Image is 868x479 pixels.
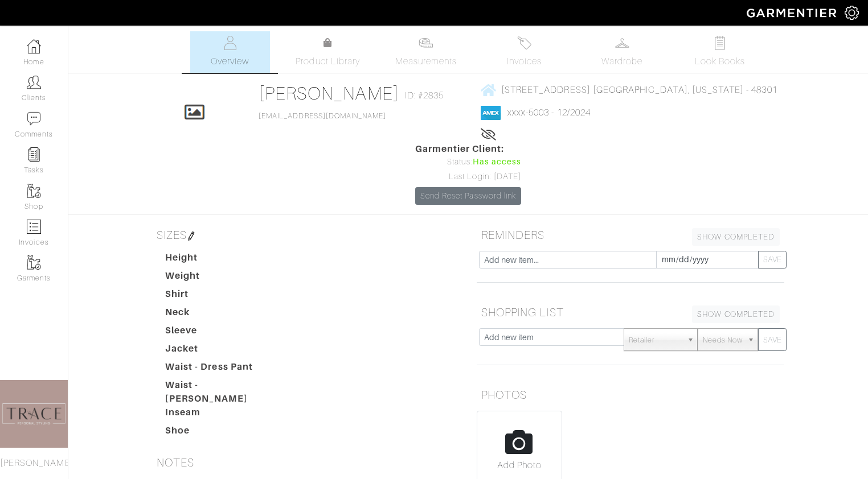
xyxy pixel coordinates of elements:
button: SAVE [758,251,787,269]
img: gear-icon-white-bd11855cb880d31180b6d7d6211b90ccbf57a29d726f0c71d8c61bd08dd39cc2.png [845,6,859,20]
input: Add new item [479,328,624,346]
img: orders-icon-0abe47150d42831381b5fb84f609e132dff9fe21cb692f30cb5eec754e2cba89.png [27,220,41,234]
img: orders-27d20c2124de7fd6de4e0e44c1d41de31381a507db9b33961299e4e07d508b8c.svg [517,36,531,50]
img: clients-icon-6bae9207a08558b7cb47a8932f037763ab4055f8c8b6bfacd5dc20c3e0201464.png [27,75,41,89]
a: [PERSON_NAME] [259,83,399,104]
div: Last Login: [DATE] [415,171,521,183]
img: garments-icon-b7da505a4dc4fd61783c78ac3ca0ef83fa9d6f193b1c9dc38574b1d14d53ca28.png [27,255,41,270]
dt: Inseam [157,406,286,424]
dt: Waist - Dress Pant [157,360,286,378]
div: Status: [415,156,521,168]
dt: Neck [157,305,286,324]
dt: Shirt [157,287,286,305]
span: Retailer [629,329,682,352]
img: pen-cf24a1663064a2ec1b9c1bd2387e9de7a2fa800b781884d57f21acf72779bad2.png [187,232,196,241]
dt: Sleeve [157,324,286,342]
dt: Jacket [157,342,286,360]
h5: PHOTOS [477,383,784,406]
h5: SIZES [152,224,460,246]
a: SHOW COMPLETED [692,305,780,323]
dt: Height [157,251,286,269]
span: Look Books [695,55,746,68]
a: [STREET_ADDRESS] [GEOGRAPHIC_DATA], [US_STATE] - 48301 [481,82,777,97]
span: Garmentier Client: [415,142,521,156]
a: Look Books [680,31,760,73]
img: todo-9ac3debb85659649dc8f770b8b6100bb5dab4b48dedcbae339e5042a72dfd3cc.svg [713,36,727,50]
a: Invoices [484,31,564,73]
h5: NOTES [152,451,460,474]
dt: Shoe [157,424,286,442]
button: SAVE [758,328,787,351]
img: measurements-466bbee1fd09ba9460f595b01e5d73f9e2bff037440d3c8f018324cb6cdf7a4a.svg [419,36,433,50]
span: Measurements [395,55,457,68]
span: Needs Now [703,329,743,352]
img: wardrobe-487a4870c1b7c33e795ec22d11cfc2ed9d08956e64fb3008fe2437562e282088.svg [615,36,629,50]
dt: Waist - [PERSON_NAME] [157,378,286,406]
span: ID: #2835 [405,89,444,102]
a: Measurements [386,31,466,73]
img: comment-icon-a0a6a9ef722e966f86d9cbdc48e553b5cf19dbc54f86b18d962a5391bc8f6eb6.png [27,112,41,126]
a: xxxx-5003 - 12/2024 [507,108,591,118]
h5: REMINDERS [477,224,784,246]
span: Wardrobe [601,55,642,68]
a: Send Reset Password link [415,187,521,205]
a: Product Library [288,36,368,68]
span: Has access [473,156,522,168]
img: reminder-icon-8004d30b9f0a5d33ae49ab947aed9ed385cf756f9e5892f1edd6e32f2345188e.png [27,147,41,162]
span: [STREET_ADDRESS] [GEOGRAPHIC_DATA], [US_STATE] - 48301 [501,85,777,95]
img: garmentier-logo-header-white-b43fb05a5012e4ada735d5af1a66efaba907eab6374d6393d1fbf88cb4ef424d.png [741,3,845,23]
a: Wardrobe [582,31,662,73]
img: dashboard-icon-dbcd8f5a0b271acd01030246c82b418ddd0df26cd7fceb0bd07c9910d44c42f6.png [27,39,41,53]
span: Overview [211,55,249,68]
img: american_express-1200034d2e149cdf2cc7894a33a747db654cf6f8355cb502592f1d228b2ac700.png [481,106,501,120]
span: Invoices [507,55,542,68]
a: SHOW COMPLETED [692,228,780,246]
h5: SHOPPING LIST [477,301,784,324]
a: [EMAIL_ADDRESS][DOMAIN_NAME] [259,112,386,120]
dt: Weight [157,269,286,287]
img: basicinfo-40fd8af6dae0f16599ec9e87c0ef1c0a1fdea2edbe929e3d69a839185d80c458.svg [223,36,237,50]
span: Product Library [296,55,360,68]
a: Overview [190,31,270,73]
img: garments-icon-b7da505a4dc4fd61783c78ac3ca0ef83fa9d6f193b1c9dc38574b1d14d53ca28.png [27,184,41,198]
input: Add new item... [479,251,657,269]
